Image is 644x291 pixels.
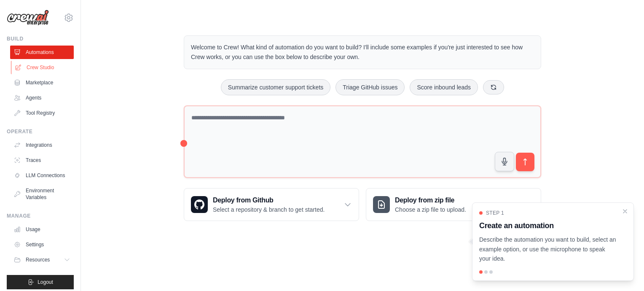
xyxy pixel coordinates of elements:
button: Resources [10,253,74,267]
h3: Deploy from zip file [395,195,466,205]
a: Marketplace [10,76,74,89]
div: Manage [7,213,74,219]
div: Widget de chat [602,251,644,291]
button: Triage GitHub issues [335,79,405,95]
a: Usage [10,223,74,236]
h3: Create an automation [479,220,617,232]
button: Score inbound leads [410,79,478,95]
p: Select a repository & branch to get started. [213,205,325,214]
a: Agents [10,91,74,105]
div: Operate [7,128,74,135]
a: Crew Studio [11,61,75,74]
div: Build [7,35,74,42]
a: Automations [10,46,74,59]
p: Describe the automation you want to build, select an example option, or use the microphone to spe... [479,235,617,264]
a: Environment Variables [10,184,74,204]
span: Logout [38,279,53,286]
a: LLM Connections [10,169,74,182]
button: Close walkthrough [622,208,628,215]
span: Step 1 [486,210,504,216]
img: Logo [7,10,49,26]
a: Traces [10,154,74,167]
span: Resources [26,256,50,263]
p: Welcome to Crew! What kind of automation do you want to build? I'll include some examples if you'... [191,43,534,62]
button: Logout [7,275,74,289]
a: Tool Registry [10,106,74,120]
a: Settings [10,238,74,251]
button: Summarize customer support tickets [221,79,330,95]
h3: Deploy from Github [213,195,325,205]
iframe: Chat Widget [602,251,644,291]
a: Integrations [10,138,74,152]
p: Choose a zip file to upload. [395,205,466,214]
